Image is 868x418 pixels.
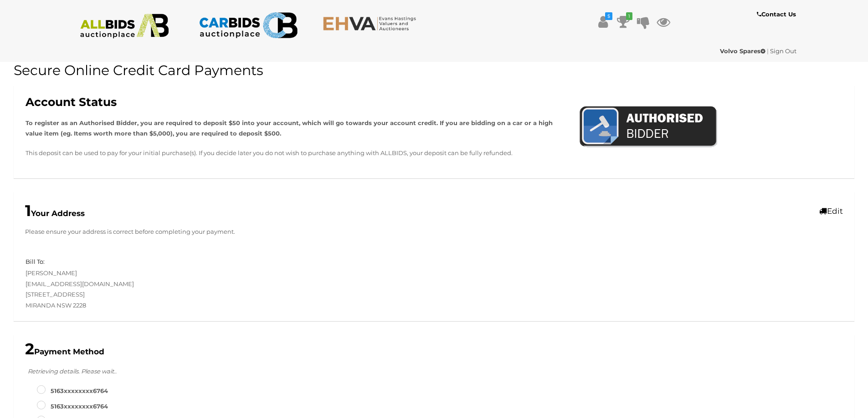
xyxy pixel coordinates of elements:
[26,148,565,158] p: This deposit can be used to pay for your initial purchase(s). If you decide later you do not wish...
[626,12,632,20] i: 1
[770,47,796,55] a: Sign Out
[323,16,421,31] img: EHVA.com.au
[26,119,553,137] strong: To register as an Authorised Bidder, you are required to deposit $50 into your account, which wil...
[757,9,798,20] a: Contact Us
[720,47,765,55] strong: Volvo Spares
[28,368,117,375] i: Retrieving details. Please wait..
[25,201,31,220] span: 1
[25,209,85,218] b: Your Address
[19,257,434,311] div: [PERSON_NAME] [EMAIL_ADDRESS][DOMAIN_NAME] [STREET_ADDRESS] MIRANDA NSW 2228
[720,47,767,55] a: Volvo Spares
[26,95,117,109] b: Account Status
[199,9,298,41] img: CARBIDS.com.au
[37,386,108,396] label: 5163XXXXXXXX6764
[819,206,843,216] a: Edit
[767,47,769,55] span: |
[579,105,717,150] img: AuthorisedBidder.png
[75,14,174,39] img: ALLBIDS.com.au
[616,14,630,30] a: 1
[605,12,612,20] i: $
[25,227,843,237] p: Please ensure your address is correct before completing your payment.
[596,14,610,30] a: $
[25,347,104,356] b: Payment Method
[25,339,34,358] span: 2
[14,63,854,78] h1: Secure Online Credit Card Payments
[757,10,796,18] b: Contact Us
[26,258,45,265] h5: Bill To:
[37,401,108,412] label: 5163XXXXXXXX6764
